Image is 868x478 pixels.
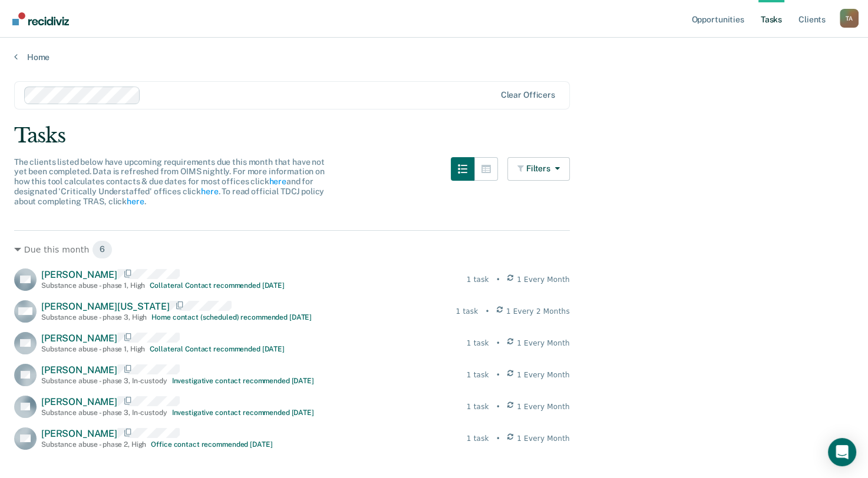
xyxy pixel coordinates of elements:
div: Substance abuse - phase 2 , High [41,440,146,449]
a: here [201,187,218,196]
span: 1 Every Month [517,274,570,285]
button: Filters [507,157,570,181]
span: [PERSON_NAME] [41,269,117,280]
div: Tasks [14,124,854,148]
div: Substance abuse - phase 3 , High [41,313,147,321]
span: [PERSON_NAME] [41,333,117,344]
div: • [496,274,500,285]
span: 1 Every Month [517,401,570,412]
div: 1 task [467,401,489,412]
span: [PERSON_NAME] [41,364,117,376]
div: 1 task [467,433,489,444]
div: T A [840,9,859,28]
div: Office contact recommended [DATE] [151,440,272,449]
div: Substance abuse - phase 3 , In-custody [41,377,167,385]
span: 1 Every Month [517,370,570,380]
div: Substance abuse - phase 3 , In-custody [41,409,167,417]
span: 1 Every Month [517,433,570,444]
span: 6 [92,240,113,259]
a: here [269,177,286,186]
div: Substance abuse - phase 1 , High [41,345,145,353]
div: 1 task [467,370,489,380]
span: The clients listed below have upcoming requirements due this month that have not yet been complet... [14,157,325,206]
div: • [496,401,500,412]
img: Recidiviz [12,12,69,25]
div: 1 task [467,338,489,348]
div: 1 task [467,274,489,285]
div: Home contact (scheduled) recommended [DATE] [151,313,312,321]
div: • [496,370,500,380]
div: • [496,433,500,444]
span: [PERSON_NAME] [41,428,117,439]
span: [PERSON_NAME][US_STATE] [41,301,169,312]
div: Investigative contact recommended [DATE] [172,377,314,385]
div: Investigative contact recommended [DATE] [172,409,314,417]
div: • [485,306,489,317]
div: Substance abuse - phase 1 , High [41,281,145,290]
div: • [496,338,500,348]
span: 1 Every 2 Months [506,306,570,317]
a: here [127,197,144,206]
div: 1 task [456,306,478,317]
div: Due this month 6 [14,240,570,259]
div: Collateral Contact recommended [DATE] [150,281,285,290]
div: Clear officers [501,90,555,100]
div: Open Intercom Messenger [828,438,856,466]
button: Profile dropdown button [840,9,859,28]
span: [PERSON_NAME] [41,396,117,407]
span: 1 Every Month [517,338,570,348]
a: Home [14,52,854,62]
div: Collateral Contact recommended [DATE] [150,345,285,353]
